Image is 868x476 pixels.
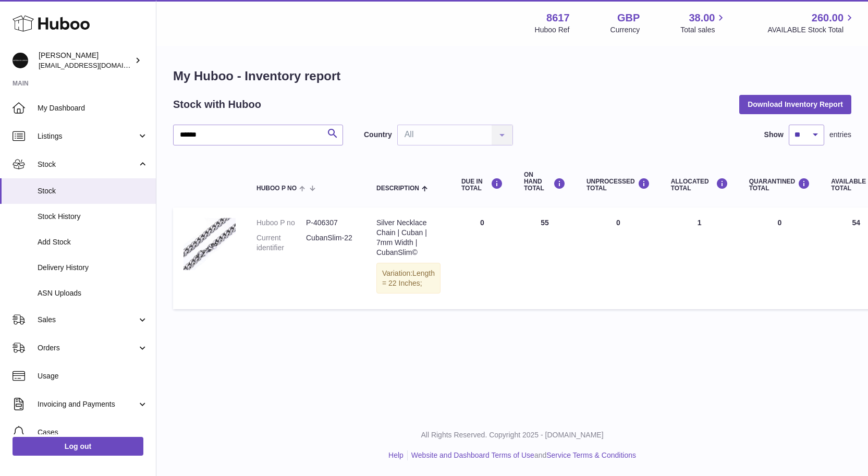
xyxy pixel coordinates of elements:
[306,218,356,228] dd: P-406307
[661,208,739,309] td: 1
[749,178,811,192] div: QUARANTINED Total
[610,25,640,35] div: Currency
[376,185,419,192] span: Description
[13,53,28,68] img: hello@alfredco.com
[680,11,727,35] a: 38.00 Total sales
[184,218,236,270] img: product image
[38,288,148,298] span: ASN Uploads
[306,233,356,253] dd: CubanSlim-22
[680,25,727,35] span: Total sales
[535,25,570,35] div: Huboo Ref
[165,430,860,440] p: All Rights Reserved. Copyright 2025 - [DOMAIN_NAME]
[38,186,148,196] span: Stock
[38,237,148,247] span: Add Stock
[617,11,640,25] strong: GBP
[256,218,306,228] dt: Huboo P no
[514,208,576,309] td: 55
[524,172,566,192] div: ON HAND Total
[576,208,661,309] td: 0
[38,371,148,381] span: Usage
[461,178,503,192] div: DUE IN TOTAL
[376,218,441,258] div: Silver Necklace Chain | Cuban | 7mm Width | CubanSlim©
[38,160,137,169] span: Stock
[38,343,137,353] span: Orders
[689,11,715,25] span: 38.00
[767,25,855,35] span: AVAILABLE Stock Total
[38,103,148,113] span: My Dashboard
[38,315,137,325] span: Sales
[376,263,441,294] div: Variation:
[256,185,297,192] span: Huboo P no
[739,95,851,114] button: Download Inventory Report
[778,218,782,227] span: 0
[382,269,435,287] span: Length = 22 Inches;
[39,51,132,70] div: [PERSON_NAME]
[812,11,843,25] span: 260.00
[173,68,851,84] h1: My Huboo - Inventory report
[38,263,148,273] span: Delivery History
[256,233,306,253] dt: Current identifier
[13,437,143,456] a: Log out
[38,212,148,222] span: Stock History
[38,131,137,141] span: Listings
[546,11,570,25] strong: 8617
[38,399,137,409] span: Invoicing and Payments
[829,130,851,140] span: entries
[586,178,650,192] div: UNPROCESSED Total
[451,208,514,309] td: 0
[39,61,153,69] span: [EMAIL_ADDRESS][DOMAIN_NAME]
[408,450,636,460] li: and
[173,97,261,112] h2: Stock with Huboo
[764,130,784,140] label: Show
[38,428,148,437] span: Cases
[364,130,392,140] label: Country
[388,451,404,459] a: Help
[767,11,855,35] a: 260.00 AVAILABLE Stock Total
[411,451,534,459] a: Website and Dashboard Terms of Use
[546,451,636,459] a: Service Terms & Conditions
[671,178,728,192] div: ALLOCATED Total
